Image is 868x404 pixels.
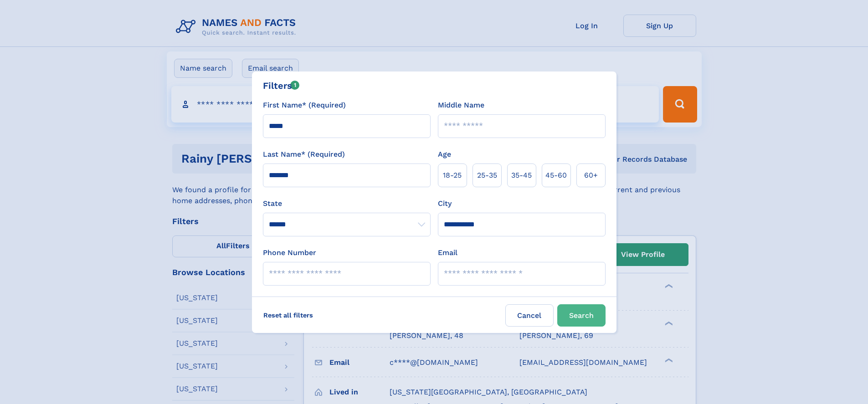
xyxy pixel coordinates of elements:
label: Middle Name [438,100,484,111]
div: Filters [263,79,300,92]
label: Reset all filters [257,304,319,326]
label: Last Name* (Required) [263,149,345,160]
label: First Name* (Required) [263,100,346,111]
label: Age [438,149,451,160]
span: 35‑45 [511,170,532,181]
span: 60+ [584,170,598,181]
label: Email [438,247,457,258]
label: City [438,198,452,209]
label: Cancel [505,304,554,327]
label: State [263,198,431,209]
span: 25‑35 [477,170,497,181]
button: Search [557,304,606,327]
label: Phone Number [263,247,316,258]
span: 45‑60 [545,170,567,181]
span: 18‑25 [443,170,462,181]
